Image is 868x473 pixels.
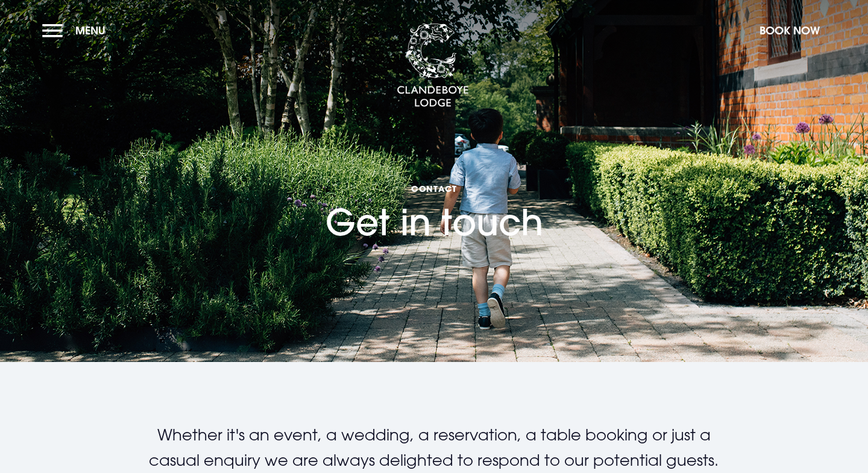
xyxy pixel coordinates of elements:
[753,17,826,43] button: Book Now
[325,183,543,194] span: Contact
[75,24,105,37] span: Menu
[325,124,543,244] h1: Get in touch
[397,24,469,108] img: Clandeboye Lodge
[42,17,112,43] button: Menu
